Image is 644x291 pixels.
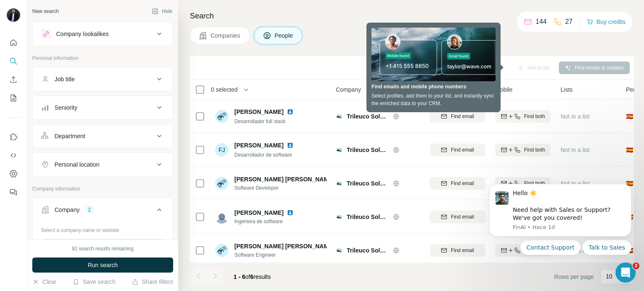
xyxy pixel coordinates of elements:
span: Email [430,85,444,94]
span: Software Developer [234,184,327,192]
span: Trileuco Solutions [347,213,389,221]
div: Company lookalikes [56,30,109,38]
button: Clear [32,278,56,286]
button: Find email [430,177,485,190]
img: Avatar [215,210,229,224]
button: Use Surfe on LinkedIn [7,129,20,144]
span: results [234,273,271,280]
span: [PERSON_NAME] [PERSON_NAME] [234,242,335,250]
p: Company information [32,185,173,193]
button: Department [33,126,173,146]
span: 2 [633,263,639,269]
div: Seniority [55,103,77,112]
span: Find email [451,113,474,120]
button: Use Surfe API [7,148,20,163]
img: Avatar [215,177,229,190]
span: [PERSON_NAME] [PERSON_NAME] [234,175,335,183]
img: Logo of Trileuco Solutions [336,247,343,254]
span: Find email [451,213,474,221]
span: Companies [210,31,241,40]
button: Find both [495,144,551,156]
span: Find both [524,146,545,154]
span: Find email [451,146,474,154]
button: Find email [430,144,485,156]
span: Find email [451,247,474,254]
span: People [275,31,294,40]
img: Logo of Trileuco Solutions [336,113,343,120]
p: 27 [565,17,573,27]
div: 92 search results remaining [72,245,133,252]
span: Company [336,85,361,94]
button: Seniority [33,98,173,118]
span: 6 [250,273,254,280]
span: Ingeniera de software [234,218,297,225]
button: Share filters [132,278,173,286]
button: Enrich CSV [7,72,20,87]
p: 10 [606,272,613,281]
span: Find email [451,180,474,187]
div: Job title [55,75,75,83]
span: of [245,273,250,280]
span: Lists [561,85,573,94]
img: LinkedIn logo [287,209,293,216]
img: LinkedIn logo [287,108,293,115]
img: Logo of Trileuco Solutions [336,147,343,153]
span: Desarrollador de software [234,152,292,158]
button: My lists [7,90,20,106]
button: Buy credits [587,16,626,28]
button: Find email [430,110,485,123]
div: 2 [85,206,94,214]
span: Software Engineer [234,251,327,259]
span: Rows per page [554,273,594,281]
div: Company [55,206,80,214]
div: Personal location [55,160,99,169]
span: 🇪🇸 [626,146,633,154]
span: [PERSON_NAME] [234,142,283,149]
button: Find email [430,244,485,257]
span: 1 - 6 [234,273,245,280]
button: Personal location [33,155,173,175]
span: Find both [524,113,545,120]
img: Logo of Trileuco Solutions [336,180,343,187]
span: 🇪🇸 [626,112,633,121]
span: Desarrollador full stack [234,118,286,124]
button: Company lookalikes [33,24,173,44]
span: Not in a list [561,147,589,153]
iframe: Intercom live chat [615,263,636,283]
span: Trileuco Solutions [347,246,389,255]
span: 0 selected [211,85,238,94]
div: Select a company name or website [41,223,164,234]
img: Avatar [215,110,229,123]
p: 144 [535,17,547,27]
span: Mobile [495,85,512,94]
button: Job title [33,69,173,89]
span: Run search [88,261,118,269]
h4: Search [190,10,634,22]
button: Dashboard [7,166,20,181]
img: Avatar [7,8,20,22]
img: LinkedIn logo [287,142,293,149]
span: [PERSON_NAME] [234,108,283,115]
img: Logo of Trileuco Solutions [336,214,343,220]
button: Run search [32,258,173,273]
img: Avatar [215,244,229,257]
button: Save search [73,278,115,286]
span: Trileuco Solutions [347,179,389,188]
div: New search [32,8,59,15]
button: Hide [146,5,178,18]
span: [PERSON_NAME] [234,209,283,217]
button: Quick start [7,35,20,50]
button: Feedback [7,185,20,200]
p: Personal information [32,54,173,62]
iframe: Intercom notifications mensaje [476,177,644,260]
span: Trileuco Solutions [347,146,389,154]
button: Find email [430,211,485,223]
div: FJ [215,143,229,157]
